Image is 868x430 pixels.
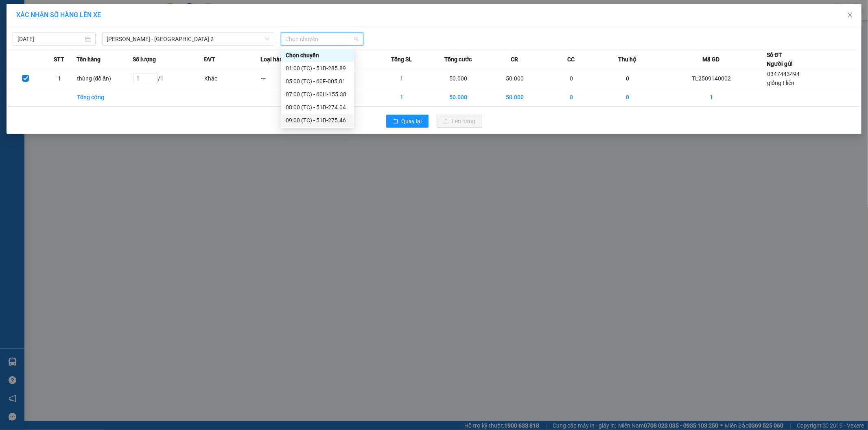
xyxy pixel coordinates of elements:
td: 1 [374,69,430,88]
input: 14/09/2025 [17,35,83,43]
span: 08:56 [74,4,89,10]
td: TL2509140002 [656,69,767,88]
span: Trạm 3.5 TLài -> [19,47,104,56]
td: Tổng cộng [77,88,133,106]
button: uploadLên hàng [437,115,482,128]
div: 01:00 (TC) - 51B-285.89 [286,64,349,73]
td: Khác [204,69,260,88]
td: 0 [599,69,656,88]
span: close [847,12,853,18]
div: Chọn chuyến [281,49,354,62]
span: rollback [393,118,398,125]
td: --- [260,69,317,88]
td: 50.000 [487,69,543,88]
span: 0944592444 [74,30,106,37]
div: 05:00 (TC) - 60F-005.81 [286,77,349,86]
span: Số lượng [133,55,156,64]
span: Loại hàng [260,55,286,64]
td: / 1 [133,69,204,88]
div: Chọn chuyến [286,51,349,60]
span: 0347443494 [767,71,800,77]
span: Tổng cước [444,55,472,64]
div: 09:00 (TC) - 51B-275.46 [286,116,349,125]
span: Tổng SL [391,55,412,64]
span: STT [54,55,64,64]
td: 50.000 [430,69,487,88]
span: Mã GD [703,55,720,64]
td: thùng (đồ ăn) [77,69,133,88]
td: 50.000 [430,88,487,106]
span: Thu hộ [619,55,637,64]
strong: VP: SĐT: [16,30,106,37]
span: Quận 10 [74,47,104,56]
td: 50.000 [487,88,543,106]
span: ĐVT [204,55,215,64]
button: rollbackQuay lại [386,115,429,128]
td: 1 [374,88,430,106]
span: Tên hàng [77,55,101,64]
span: PHIẾU GỬI HÀNG [32,37,92,46]
span: CR [511,55,518,64]
span: TL2509140002 [15,4,55,10]
div: 07:00 (TC) - 60H-155.38 [286,90,349,99]
span: [DATE] [90,4,107,10]
div: 08:00 (TC) - 51B-274.04 [286,103,349,112]
span: Trạm 3.5 TLài [25,30,61,37]
td: 1 [42,69,76,88]
span: giống t liên [767,80,794,86]
span: Chọn chuyến [286,33,359,45]
div: Số ĐT Người gửi [767,50,793,68]
strong: CTY XE KHÁCH [35,10,87,19]
span: XÁC NHẬN SỐ HÀNG LÊN XE [16,11,101,19]
strong: THIÊN PHÁT ĐẠT [31,20,90,29]
td: 1 [656,88,767,106]
td: 0 [543,69,599,88]
td: 0 [599,88,656,106]
span: down [265,37,270,41]
strong: N.gửi: [2,57,110,64]
span: giống t liên CMND: [18,57,110,64]
button: Close [839,4,861,27]
span: Quay lại [402,117,422,126]
td: 0 [543,88,599,106]
span: Phương Lâm - Sài Gòn 2 [107,33,269,45]
span: CC [567,55,575,64]
span: 075174007632 [71,57,110,64]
